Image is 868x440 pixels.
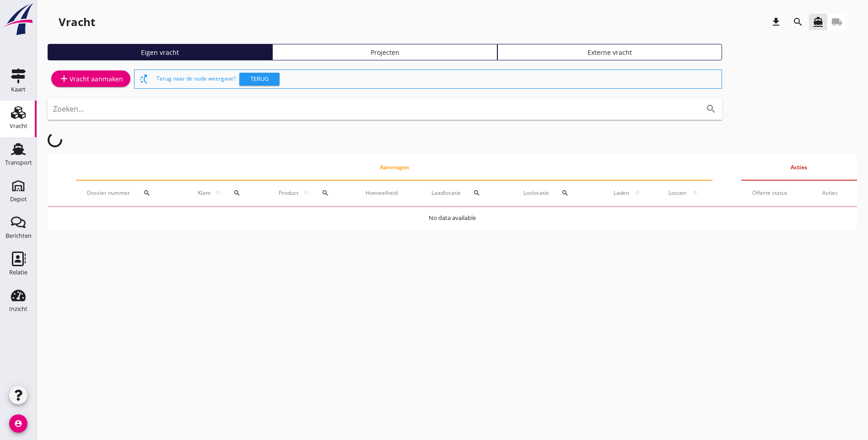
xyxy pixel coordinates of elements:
i: arrow_upward [631,189,644,197]
div: Vracht aanmaken [59,73,123,84]
img: logo-small.a267ee39.svg [2,2,35,36]
a: Vracht aanmaken [51,70,130,87]
div: Kaart [11,86,26,92]
span: Product [276,189,300,197]
div: Terug naar de oude weergave? [156,70,718,88]
div: Inzicht [9,306,27,312]
span: Lossen [666,189,689,197]
i: search [793,16,803,27]
div: Vracht [59,15,95,29]
div: Offerte status [752,189,800,197]
div: Laadlocatie [431,182,501,204]
a: Projecten [272,44,497,60]
i: download [771,16,782,27]
i: search [143,189,151,197]
i: add [59,73,70,84]
i: account_circle [9,414,27,433]
i: arrow_upward [300,189,312,197]
div: Vracht [10,123,27,129]
div: Acties [822,189,846,197]
th: Aanvragen [76,155,712,180]
div: Berichten [5,233,32,239]
input: Zoeken... [53,102,691,116]
a: Externe vracht [497,44,722,60]
div: Dossier nummer [87,182,173,204]
i: search [561,189,569,197]
div: Depot [10,196,27,202]
i: search [473,189,480,197]
span: Laden [611,189,631,197]
div: Externe vracht [501,48,718,57]
th: Acties [741,155,857,180]
button: Terug [239,73,280,86]
i: search [706,103,717,114]
i: search [233,189,241,197]
i: search [322,189,329,197]
span: Klant [196,189,212,197]
td: No data available [48,207,857,229]
i: arrow_upward [212,189,223,197]
div: Relatie [9,269,27,275]
div: Hoeveelheid [366,189,410,197]
i: switch_access_shortcut [138,74,149,85]
div: Eigen vracht [52,48,268,57]
div: Loslocatie [523,182,589,204]
div: Transport [5,160,32,166]
i: directions_boat [813,16,824,27]
div: Projecten [276,48,493,57]
a: Eigen vracht [48,44,272,60]
i: local_shipping [831,16,842,27]
div: Terug [243,75,276,84]
i: arrow_upward [689,189,702,197]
